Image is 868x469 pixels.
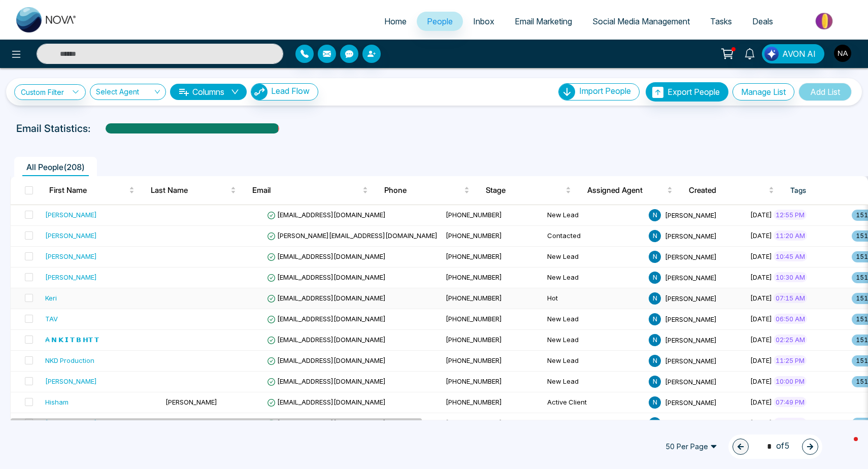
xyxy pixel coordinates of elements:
td: New Lead [543,309,645,330]
span: Stage [486,184,563,196]
a: Home [374,12,417,31]
span: [PHONE_NUMBER] [446,252,502,260]
a: Deals [742,12,783,31]
span: People [427,16,453,26]
th: Last Name [143,176,244,205]
span: 07:35 PM [774,418,807,428]
span: N [649,209,661,221]
td: Hot [543,288,645,309]
a: Lead FlowLead Flow [247,83,318,100]
div: [PERSON_NAME] [45,272,97,282]
img: Lead Flow [251,84,268,100]
span: N [649,334,661,346]
span: Email [252,184,360,196]
td: New Lead [543,205,645,226]
span: 11:25 PM [774,355,807,365]
span: Assigned Agent [587,184,665,196]
td: New Lead [543,372,645,392]
span: [DATE] [750,273,772,281]
span: [DATE] [750,211,772,219]
span: 07:15 AM [774,293,807,303]
span: [EMAIL_ADDRESS][DOMAIN_NAME] [267,211,386,219]
span: [PERSON_NAME] [665,398,717,406]
span: All People ( 208 ) [22,162,89,172]
span: [EMAIL_ADDRESS][DOMAIN_NAME] [267,273,386,281]
span: 02:25 AM [774,334,807,345]
span: [EMAIL_ADDRESS][DOMAIN_NAME] [267,315,386,323]
th: Stage [478,176,579,205]
span: First Name [49,184,127,196]
div: [PERSON_NAME] [45,376,97,386]
span: [PHONE_NUMBER] [446,419,502,427]
span: [PHONE_NUMBER] [446,211,502,219]
span: 10:30 AM [774,272,807,282]
span: [DATE] [750,419,772,427]
span: [PERSON_NAME] [165,398,217,406]
span: [PERSON_NAME] [665,315,717,323]
span: [PERSON_NAME] [665,252,717,260]
span: [PERSON_NAME] [665,419,717,427]
span: 11:20 AM [774,230,807,241]
th: Email [244,176,376,205]
span: 12:55 PM [774,210,807,220]
span: [PERSON_NAME] [665,356,717,364]
span: [PHONE_NUMBER] [446,398,502,406]
span: [DATE] [750,377,772,385]
span: [PERSON_NAME][EMAIL_ADDRESS][DOMAIN_NAME] [267,231,438,240]
span: [PHONE_NUMBER] [446,356,502,364]
span: [DATE] [750,398,772,406]
span: of 5 [761,440,790,453]
span: Created [689,184,766,196]
div: NKD Production [45,355,94,365]
button: Export People [646,82,728,102]
img: User Avatar [834,45,851,62]
span: [PHONE_NUMBER] [446,231,502,240]
div: Keri [45,293,57,303]
td: New Lead [543,351,645,372]
span: N [649,272,661,284]
a: Social Media Management [582,12,700,31]
th: First Name [41,176,143,205]
td: New Lead [543,267,645,288]
span: 50 Per Page [658,439,724,455]
span: N [649,230,661,242]
span: [EMAIL_ADDRESS][DOMAIN_NAME] [267,336,386,344]
th: Created [681,176,782,205]
span: N [649,376,661,388]
div: [PERSON_NAME] [45,251,97,261]
span: N [649,313,661,325]
span: [PERSON_NAME] [665,336,717,344]
span: [DATE] [750,336,772,344]
span: [PERSON_NAME] [665,273,717,281]
span: N [649,355,661,367]
td: New Lead [543,247,645,267]
td: Contacted [543,413,645,434]
span: [DATE] [750,356,772,364]
span: AVON AI [782,48,816,60]
span: N [649,292,661,305]
span: 10:45 AM [774,251,807,261]
div: Hisham [45,397,69,407]
button: Lead Flow [251,83,318,100]
button: Columnsdown [170,84,247,100]
span: [PHONE_NUMBER] [446,377,502,385]
td: Active Client [543,392,645,413]
img: Market-place.gif [788,10,862,32]
span: Lead Flow [271,86,310,96]
span: [PHONE_NUMBER] [446,336,502,344]
span: [PHONE_NUMBER] [446,315,502,323]
span: Inbox [473,16,494,26]
span: [EMAIL_ADDRESS][DOMAIN_NAME] [267,252,386,260]
span: [PERSON_NAME] [665,211,717,219]
span: N [649,396,661,409]
span: [PERSON_NAME] [665,377,717,385]
div: [PERSON_NAME] [45,210,97,220]
span: [PHONE_NUMBER] [446,273,502,281]
span: [EMAIL_ADDRESS][DOMAIN_NAME] [267,356,386,364]
span: Deals [752,16,773,26]
span: [DATE] [750,231,772,240]
span: [DATE] [750,315,772,323]
span: Social Media Management [592,16,690,26]
div: [PERSON_NAME] [45,230,97,241]
span: Tasks [710,16,732,26]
